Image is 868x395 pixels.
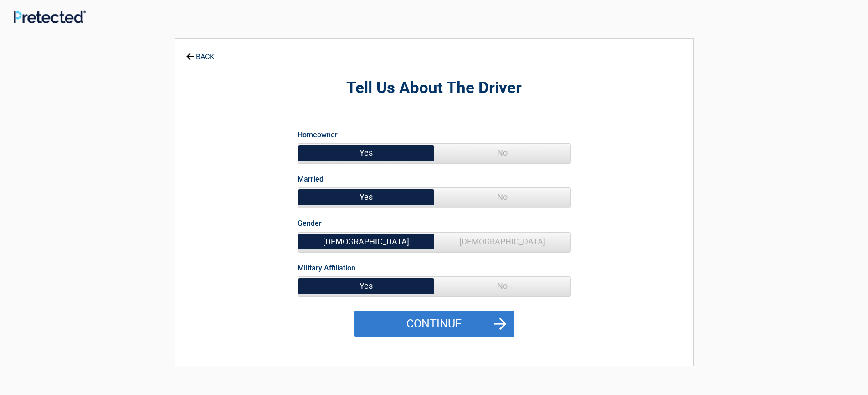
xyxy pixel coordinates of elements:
[298,277,434,295] span: Yes
[298,144,434,162] span: Yes
[434,233,570,251] span: [DEMOGRAPHIC_DATA]
[14,10,86,24] img: Main Logo
[184,45,216,61] a: BACK
[298,173,324,185] label: Married
[225,78,643,99] h2: Tell Us About The Driver
[298,188,434,206] span: Yes
[354,311,514,337] button: Continue
[298,262,355,274] label: Military Affiliation
[298,129,338,141] label: Homeowner
[298,233,434,251] span: [DEMOGRAPHIC_DATA]
[298,217,322,229] label: Gender
[434,188,570,206] span: No
[434,277,570,295] span: No
[434,144,570,162] span: No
